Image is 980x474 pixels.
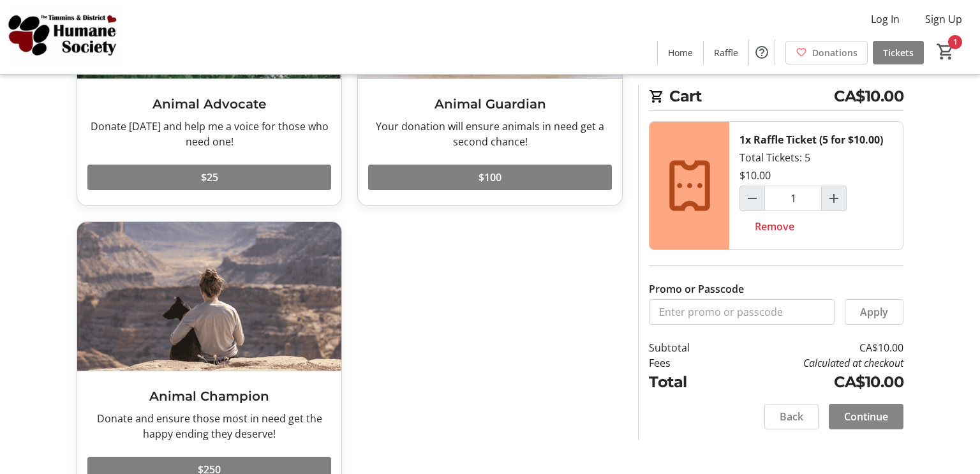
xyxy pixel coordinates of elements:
[934,40,957,63] button: Cart
[861,9,910,29] button: Log In
[649,281,744,297] label: Promo or Passcode
[649,299,835,325] input: Enter promo or passcode
[860,304,888,320] span: Apply
[704,41,748,64] a: Raffle
[723,355,903,371] td: Calculated at checkout
[87,119,331,149] div: Donate [DATE] and help me a voice for those who need one!
[829,404,903,429] button: Continue
[844,409,888,424] span: Continue
[714,46,738,59] span: Raffle
[785,41,868,64] a: Donations
[87,165,331,190] button: $25
[87,411,331,441] div: Donate and ensure those most in need get the happy ending they deserve!
[668,46,693,59] span: Home
[649,85,903,111] h2: Cart
[845,299,903,325] button: Apply
[649,340,723,355] td: Subtotal
[368,94,612,114] h3: Animal Guardian
[87,94,331,114] h3: Animal Advocate
[822,186,846,211] button: Increment by one
[834,85,903,108] span: CA$10.00
[740,186,764,211] button: Decrement by one
[739,168,771,183] div: $10.00
[77,222,341,371] img: Animal Champion
[87,387,331,406] h3: Animal Champion
[8,5,121,69] img: Timmins and District Humane Society's Logo
[871,11,900,27] span: Log In
[649,371,723,394] td: Total
[729,122,903,249] div: Total Tickets: 5
[739,132,883,147] div: 1x Raffle Ticket (5 for $10.00)
[925,11,962,27] span: Sign Up
[368,119,612,149] div: Your donation will ensure animals in need get a second chance!
[873,41,924,64] a: Tickets
[780,409,803,424] span: Back
[755,219,794,234] span: Remove
[915,9,972,29] button: Sign Up
[739,214,810,239] button: Remove
[749,40,775,65] button: Help
[201,170,218,185] span: $25
[764,404,819,429] button: Back
[723,371,903,394] td: CA$10.00
[764,186,822,211] input: Raffle Ticket (5 for $10.00) Quantity
[723,340,903,355] td: CA$10.00
[368,165,612,190] button: $100
[479,170,501,185] span: $100
[649,355,723,371] td: Fees
[883,46,914,59] span: Tickets
[658,41,703,64] a: Home
[812,46,857,59] span: Donations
